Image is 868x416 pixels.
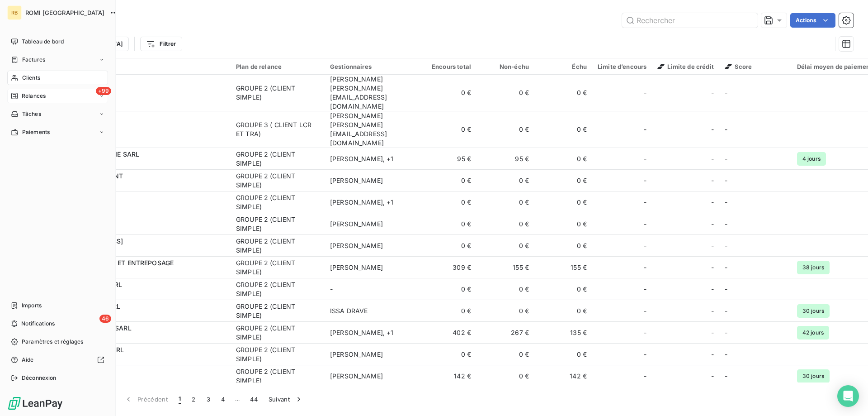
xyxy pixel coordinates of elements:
[201,390,216,409] button: 3
[725,350,727,358] span: -
[96,87,111,95] span: +99
[236,215,319,233] div: GROUPE 2 (CLIENT SIMPLE)
[245,390,263,409] button: 44
[644,306,646,316] span: -
[330,372,383,380] span: [PERSON_NAME]
[644,125,646,134] span: -
[7,353,108,367] a: Aide
[797,326,829,339] span: 42 jours
[711,350,714,359] span: -
[419,278,476,300] td: 0 €
[22,301,42,310] span: Imports
[236,280,319,298] div: GROUPE 2 (CLIENT SIMPLE)
[236,120,319,139] div: GROUPE 3 ( CLIENT LCR ET TRA)
[99,315,111,323] span: 46
[598,63,646,70] div: Limite d’encours
[22,74,40,82] span: Clients
[230,392,245,406] span: …
[540,63,587,70] div: Échu
[236,172,319,190] div: GROUPE 2 (CLIENT SIMPLE)
[236,324,319,342] div: GROUPE 2 (CLIENT SIMPLE)
[330,328,413,337] div: [PERSON_NAME] , + 1
[62,202,225,211] span: C305152
[330,263,383,271] span: [PERSON_NAME]
[25,9,104,16] span: ROMI [GEOGRAPHIC_DATA]
[725,263,727,271] span: -
[21,320,55,328] span: Notifications
[62,224,225,233] span: C300273
[725,372,727,380] span: -
[725,285,727,293] span: -
[476,191,534,213] td: 0 €
[534,365,592,387] td: 142 €
[62,246,225,255] span: C307606
[476,278,534,300] td: 0 €
[711,176,714,185] span: -
[22,38,64,46] span: Tableau de bord
[644,154,646,163] span: -
[62,93,225,102] span: C309020
[725,125,727,133] span: -
[236,150,319,168] div: GROUPE 2 (CLIENT SIMPLE)
[476,365,534,387] td: 0 €
[186,390,201,409] button: 2
[534,75,592,111] td: 0 €
[236,302,319,320] div: GROUPE 2 (CLIENT SIMPLE)
[7,396,63,411] img: Logo LeanPay
[644,220,646,229] span: -
[419,170,476,191] td: 0 €
[476,235,534,257] td: 0 €
[534,148,592,170] td: 0 €
[797,304,830,318] span: 30 jours
[534,213,592,235] td: 0 €
[22,128,50,136] span: Paiements
[797,152,826,166] span: 4 jours
[62,354,225,363] span: C307006
[7,5,22,20] div: RB
[725,63,752,70] span: Score
[644,285,646,294] span: -
[725,307,727,315] span: -
[330,242,383,249] span: [PERSON_NAME]
[644,88,646,97] span: -
[419,257,476,278] td: 309 €
[330,177,383,184] span: [PERSON_NAME]
[725,155,727,163] span: -
[711,241,714,250] span: -
[236,367,319,385] div: GROUPE 2 (CLIENT SIMPLE)
[419,235,476,257] td: 0 €
[62,159,225,168] span: C304427
[62,181,225,190] span: C307554
[330,285,333,293] span: -
[236,84,319,102] div: GROUPE 2 (CLIENT SIMPLE)
[711,220,714,229] span: -
[644,328,646,337] span: -
[62,289,225,298] span: C303942
[330,112,387,147] span: [PERSON_NAME] [PERSON_NAME][EMAIL_ADDRESS][DOMAIN_NAME]
[236,193,319,211] div: GROUPE 2 (CLIENT SIMPLE)
[711,125,714,134] span: -
[797,261,830,274] span: 38 jours
[140,37,182,51] button: Filtrer
[330,198,413,207] div: [PERSON_NAME] , + 1
[216,390,230,409] button: 4
[173,390,186,409] button: 1
[711,198,714,207] span: -
[419,322,476,344] td: 402 €
[62,311,225,320] span: C200102
[22,338,83,346] span: Paramètres et réglages
[711,372,714,381] span: -
[534,235,592,257] td: 0 €
[534,111,592,148] td: 0 €
[534,344,592,365] td: 0 €
[711,263,714,272] span: -
[22,92,46,100] span: Relances
[534,257,592,278] td: 155 €
[62,129,225,139] span: C030245
[644,198,646,207] span: -
[725,220,727,228] span: -
[476,344,534,365] td: 0 €
[534,191,592,213] td: 0 €
[534,300,592,322] td: 0 €
[534,278,592,300] td: 0 €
